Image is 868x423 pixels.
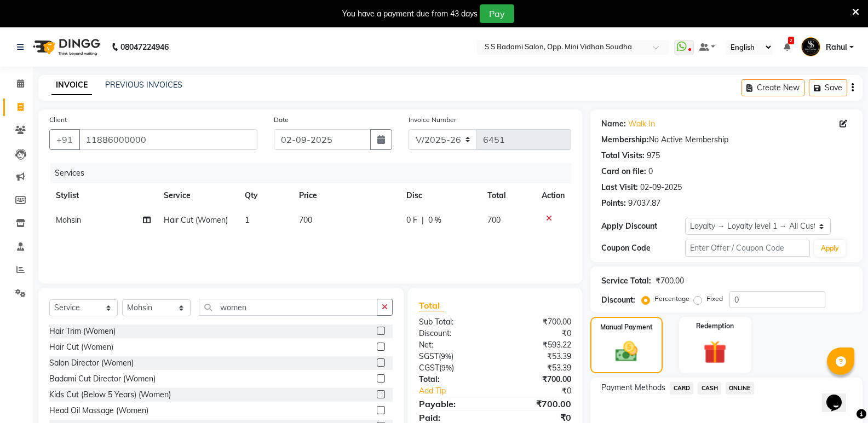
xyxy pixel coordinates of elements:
[696,338,734,367] img: _gift.svg
[826,42,847,53] span: Rahul
[601,166,646,177] div: Card on file:
[495,316,579,328] div: ₹700.00
[706,294,723,304] label: Fixed
[601,382,665,393] span: Payment Methods
[49,326,116,337] div: Hair Trim (Women)
[157,183,238,208] th: Service
[809,79,847,96] button: Save
[495,374,579,385] div: ₹700.00
[79,129,257,150] input: Search by Name/Mobile/Email/Code
[726,382,754,395] span: ONLINE
[509,385,579,397] div: ₹0
[601,294,635,306] div: Discount:
[801,37,820,56] img: Rahul
[788,37,794,44] span: 2
[822,379,857,412] iframe: chat widget
[495,351,579,362] div: ₹53.39
[164,215,228,225] span: Hair Cut (Women)
[406,215,417,226] span: 0 F
[648,166,653,177] div: 0
[647,150,660,161] div: 975
[654,294,689,304] label: Percentage
[199,299,377,316] input: Search or Scan
[49,183,157,208] th: Stylist
[419,300,444,311] span: Total
[49,357,134,369] div: Salon Director (Women)
[411,339,495,351] div: Net:
[601,275,651,287] div: Service Total:
[600,322,653,332] label: Manual Payment
[49,405,148,416] div: Head Oil Massage (Women)
[741,79,804,96] button: Create New
[487,215,501,225] span: 700
[495,328,579,339] div: ₹0
[601,150,645,161] div: Total Visits:
[608,339,645,364] img: _cash.svg
[238,183,292,208] th: Qty
[481,183,535,208] th: Total
[495,397,579,410] div: ₹700.00
[245,215,249,225] span: 1
[670,382,693,395] span: CARD
[656,275,684,287] div: ₹700.00
[56,215,81,225] span: Mohsin
[299,215,312,225] span: 700
[495,362,579,374] div: ₹53.39
[640,182,682,193] div: 02-09-2025
[601,134,649,146] div: Membership:
[428,215,441,226] span: 0 %
[49,129,80,150] button: +91
[685,240,810,257] input: Enter Offer / Coupon Code
[411,362,495,374] div: ( )
[411,351,495,362] div: ( )
[480,4,514,23] button: Pay
[601,134,852,146] div: No Active Membership
[441,352,451,361] span: 9%
[49,115,67,125] label: Client
[419,363,439,373] span: CGST
[120,32,169,62] b: 08047224946
[400,183,481,208] th: Disc
[441,363,452,372] span: 9%
[274,115,289,125] label: Date
[601,242,685,254] div: Coupon Code
[419,351,439,361] span: SGST
[628,198,660,209] div: 97037.87
[814,240,846,257] button: Apply
[601,118,626,130] div: Name:
[411,374,495,385] div: Total:
[411,397,495,410] div: Payable:
[601,221,685,232] div: Apply Discount
[49,389,171,401] div: Kids Cut (Below 5 Years) (Women)
[342,8,478,20] div: You have a payment due from 43 days
[49,341,113,353] div: Hair Cut (Women)
[601,182,638,193] div: Last Visit:
[535,183,571,208] th: Action
[49,373,156,385] div: Badami Cut Director (Women)
[292,183,400,208] th: Price
[105,80,182,90] a: PREVIOUS INVOICES
[51,76,92,95] a: INVOICE
[409,115,456,125] label: Invoice Number
[411,328,495,339] div: Discount:
[411,385,509,397] a: Add Tip
[495,339,579,351] div: ₹593.22
[628,118,655,130] a: Walk In
[784,42,790,52] a: 2
[50,163,579,183] div: Services
[698,382,721,395] span: CASH
[28,32,103,62] img: logo
[411,316,495,328] div: Sub Total:
[422,215,424,226] span: |
[696,321,734,331] label: Redemption
[601,198,626,209] div: Points:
